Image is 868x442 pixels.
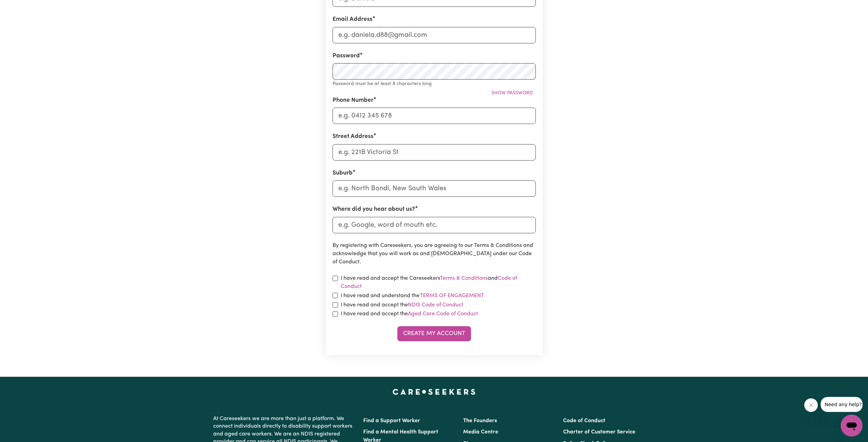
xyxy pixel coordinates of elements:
input: e.g. Google, word of mouth etc. [333,217,536,233]
a: The Founders [463,418,497,424]
a: Media Centre [463,429,498,435]
input: e.g. North Bondi, New South Wales [333,180,536,197]
a: Aged Care Code of Conduct [408,311,478,317]
button: I have read and understand the [420,291,484,300]
label: Where did you hear about us? [333,205,415,214]
iframe: Button to launch messaging window [841,415,863,437]
label: Street Address [333,132,373,141]
a: Code of Conduct [341,276,517,289]
a: Terms & Conditions [440,276,488,281]
a: Charter of Customer Service [563,429,635,435]
small: Password must be at least 8 characters long [333,81,432,86]
label: I have read and accept the [341,301,463,309]
iframe: Close message [804,398,818,412]
input: e.g. daniela.d88@gmail.com [333,27,536,43]
label: Email Address [333,15,372,24]
p: By registering with Careseekers, you are agreeing to our Terms & Conditions and acknowledge that ... [333,241,536,266]
label: Suburb [333,169,353,178]
span: Show password [491,91,533,96]
a: Code of Conduct [563,418,605,424]
button: Show password [488,88,536,98]
label: I have read and understand the [341,291,484,300]
button: Create My Account [397,326,471,341]
a: NDIS Code of Conduct [408,302,463,308]
a: Careseekers home page [393,389,475,395]
iframe: Message from company [821,397,863,412]
label: I have read and accept the [341,310,478,318]
label: Password [333,52,360,60]
label: Phone Number [333,96,373,105]
a: Find a Support Worker [363,418,420,424]
input: e.g. 221B Victoria St [333,144,536,161]
input: e.g. 0412 345 678 [333,108,536,124]
label: I have read and accept the Careseekers and [341,274,536,291]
